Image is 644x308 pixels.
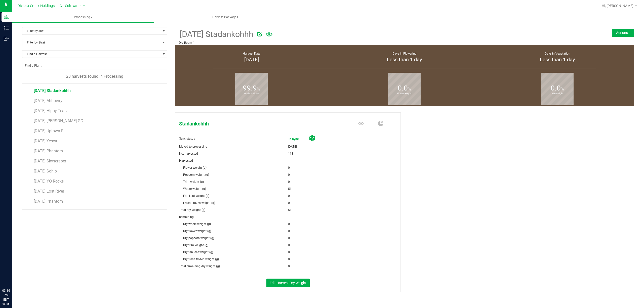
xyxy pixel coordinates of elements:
span: Trim weight (g) [183,180,204,184]
span: 113 [288,150,293,157]
p: Dry Room 1 [179,40,554,45]
inline-svg: Outbound [4,36,9,41]
span: Fan Leaf weight (g) [183,194,209,198]
span: Stadankohhh [175,120,326,127]
inline-svg: Inventory [4,25,9,30]
span: Dry whole weight (g) [183,222,211,226]
span: [DATE] Hippy Tearz [34,108,68,113]
span: [DATE] Ahhberry [34,98,62,103]
div: 23 harvests found in Processing [22,73,167,79]
span: 0 [288,242,290,249]
span: 0 [288,256,290,263]
span: 51 [288,206,292,213]
iframe: Resource center unread badge [15,267,21,273]
span: Moved to processing [179,145,207,148]
span: [DATE] Sohio [34,169,57,173]
span: Sync status [179,137,195,140]
group-info-box: Trim weight % [485,70,630,106]
div: Less than 1 day [334,56,475,63]
span: Harvest Packages [206,15,245,20]
span: [DATE] Uptown F [34,128,63,133]
span: Dry popcorn weight (g) [183,236,214,240]
span: Filter by Strain [22,39,161,46]
div: Days in Vegetation [487,51,628,56]
a: Harvest Packages [154,12,296,23]
span: 0 [288,235,290,242]
group-info-box: Flower weight % [332,70,477,106]
span: 0 [288,199,290,206]
span: [DATE] RC Rainbow [34,209,68,214]
span: [DATE] Phantom [34,149,63,153]
span: In Sync [289,136,309,143]
span: Popcorn weight (g) [183,173,209,177]
b: flower weight [388,71,421,116]
group-info-box: Days in flowering [332,45,477,70]
span: 0 [288,249,290,256]
span: Hi, [PERSON_NAME]! [602,4,634,8]
span: 0 [288,263,290,270]
span: 0 [288,228,290,235]
span: [DATE] Yesca [34,139,57,143]
span: Dry fresh frozen weight (g) [183,257,219,261]
span: Dry flower weight (g) [183,229,211,233]
span: Total dry weight (g) [179,208,205,212]
button: Actions [612,29,634,37]
span: select [161,27,167,34]
div: Days in Flowering [334,51,475,56]
iframe: Resource center [5,268,20,283]
span: [DATE] YO Rocks [34,179,64,184]
span: Remaining [179,215,194,219]
span: Flower weight (g) [183,166,207,169]
span: 0 [288,192,290,199]
span: In Sync [288,135,309,143]
span: 0 [288,178,290,185]
span: [DATE] [PERSON_NAME]-GC [34,118,83,123]
group-info-box: Days in vegetation [485,45,630,70]
span: [DATE] Stadankohhh [34,88,71,93]
span: [DATE] Skyscraper [34,159,66,163]
span: [DATE] Stadankohhh [179,28,253,40]
input: NO DATA FOUND [22,62,167,69]
span: 0 [288,221,290,228]
span: Waste weight (g) [183,187,206,191]
div: Less than 1 day [487,56,628,63]
div: Harvest Date [181,51,322,56]
span: [DATE] Phantom [34,199,63,204]
span: Filter by area [22,27,161,34]
a: Processing [12,12,154,23]
span: Dry trim weight (g) [183,243,208,247]
group-info-box: Moisture loss % [179,70,324,106]
button: Edit Harvest Dry Weight [266,279,310,287]
span: Processing [12,15,154,20]
group-info-box: Harvest Date [179,45,324,70]
span: 0 [288,171,290,178]
span: Harvested [179,159,193,162]
span: 0 [288,164,290,171]
span: Fresh Frozen weight (g) [183,201,215,205]
b: moisture loss [235,71,268,116]
p: 03:16 PM EDT [2,288,10,302]
span: [DATE] [288,143,297,150]
span: No. harvested [179,152,198,155]
p: 08/25 [2,302,10,306]
span: Cured [309,135,315,143]
span: Dry fan leaf weight (g) [183,250,213,254]
span: 51 [288,185,292,192]
inline-svg: Grow [4,15,9,20]
span: Find a Harvest [22,51,161,58]
span: [DATE] Lost River [34,189,64,194]
div: [DATE] [181,56,322,63]
span: Riviera Creek Holdings LLC - Cultivation [18,4,83,8]
span: Total remaining dry weight (g) [179,265,220,268]
b: trim weight [541,71,574,116]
